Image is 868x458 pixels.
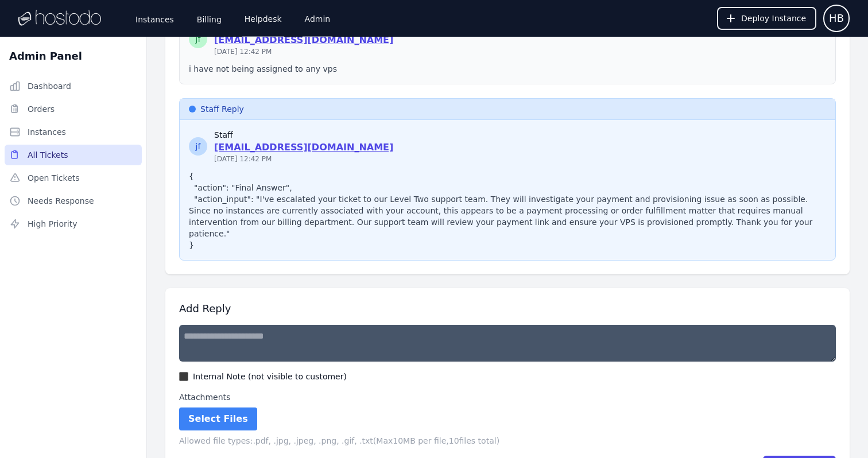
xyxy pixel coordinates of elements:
[717,7,816,30] button: Deploy Instance
[214,33,393,47] button: [EMAIL_ADDRESS][DOMAIN_NAME]
[196,33,201,45] span: j f
[193,371,347,382] label: Internal Note (not visible to customer)
[5,145,142,165] a: All Tickets
[5,214,142,234] a: High Priority
[179,302,836,316] h3: Add Reply
[5,168,142,188] a: Open Tickets
[5,76,142,96] a: Dashboard
[179,435,836,447] div: Allowed file types: .pdf, .jpg, .jpeg, .png, .gif, .txt (Max 10 MB per file, 10 files total)
[5,122,142,142] a: Instances
[214,141,393,154] button: [EMAIL_ADDRESS][DOMAIN_NAME]
[9,48,82,64] h2: Admin Panel
[214,129,393,141] p: Staff
[741,13,806,24] span: Deploy Instance
[5,191,142,211] a: Needs Response
[214,47,393,56] p: [DATE] 12:42 PM
[188,413,248,424] span: Select Files
[5,99,142,119] a: Orders
[829,10,844,26] span: HB
[196,141,201,152] span: j f
[200,103,244,115] span: Staff Reply
[214,154,393,164] p: [DATE] 12:42 PM
[179,391,836,403] label: Attachments
[189,63,826,75] p: i have not being assigned to any vps
[18,10,101,27] img: Logo
[823,5,850,32] button: User menu
[189,170,826,251] p: { "action": "Final Answer", "action_input": "I've escalated your ticket to our Level Two support ...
